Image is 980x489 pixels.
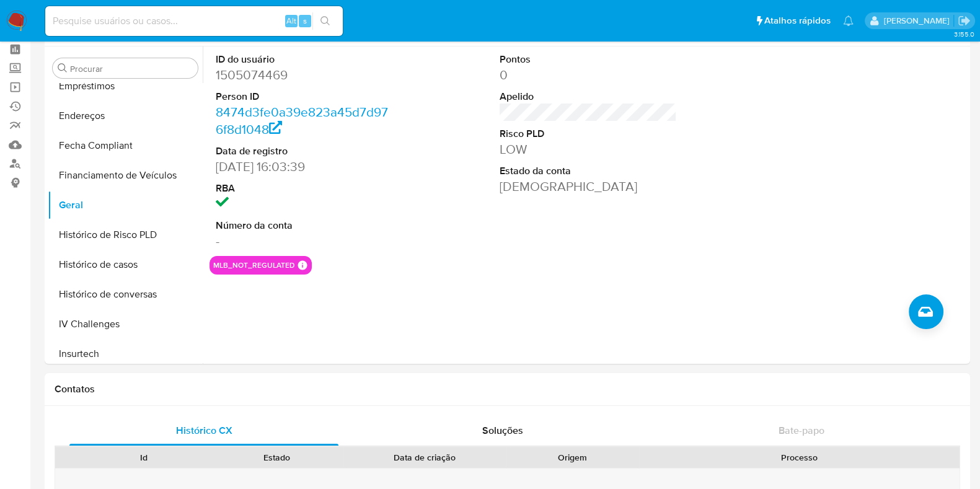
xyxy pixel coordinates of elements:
[953,29,974,39] span: 3.155.0
[213,263,295,268] button: mlb_not_regulated
[216,219,393,232] dt: Número da conta
[70,63,193,74] input: Procurar
[48,190,203,220] button: Geral
[86,451,201,464] div: Id
[500,53,677,66] dt: Pontos
[352,451,497,464] div: Data de criação
[500,164,677,178] dt: Estado da conta
[482,423,523,438] span: Soluções
[500,141,677,158] dd: LOW
[764,14,831,27] span: Atalhos rápidos
[48,131,203,161] button: Fecha Compliant
[176,423,232,438] span: Histórico CX
[48,71,203,101] button: Empréstimos
[48,339,203,369] button: Insurtech
[219,451,335,464] div: Estado
[216,103,388,138] a: 8474d3fe0a39e823a45d7d976f8d1048
[883,15,953,27] p: magno.ferreira@mercadopago.com.br
[216,232,393,250] dd: -
[303,15,307,27] span: s
[958,14,971,27] a: Sair
[216,182,393,195] dt: RBA
[55,383,960,395] h1: Contatos
[216,66,393,84] dd: 1505074469
[843,15,854,26] a: Notificações
[48,280,203,309] button: Histórico de conversas
[779,423,824,438] span: Bate-papo
[48,309,203,339] button: IV Challenges
[312,12,338,30] button: search-icon
[48,250,203,280] button: Histórico de casos
[648,451,951,464] div: Processo
[216,90,393,104] dt: Person ID
[48,220,203,250] button: Histórico de Risco PLD
[216,53,393,66] dt: ID do usuário
[48,101,203,131] button: Endereços
[216,158,393,175] dd: [DATE] 16:03:39
[500,178,677,195] dd: [DEMOGRAPHIC_DATA]
[500,90,677,104] dt: Apelido
[45,13,343,29] input: Pesquise usuários ou casos...
[286,15,296,27] span: Alt
[216,144,393,158] dt: Data de registro
[514,451,630,464] div: Origem
[500,66,677,84] dd: 0
[48,161,203,190] button: Financiamento de Veículos
[500,127,677,141] dt: Risco PLD
[58,63,68,73] button: Procurar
